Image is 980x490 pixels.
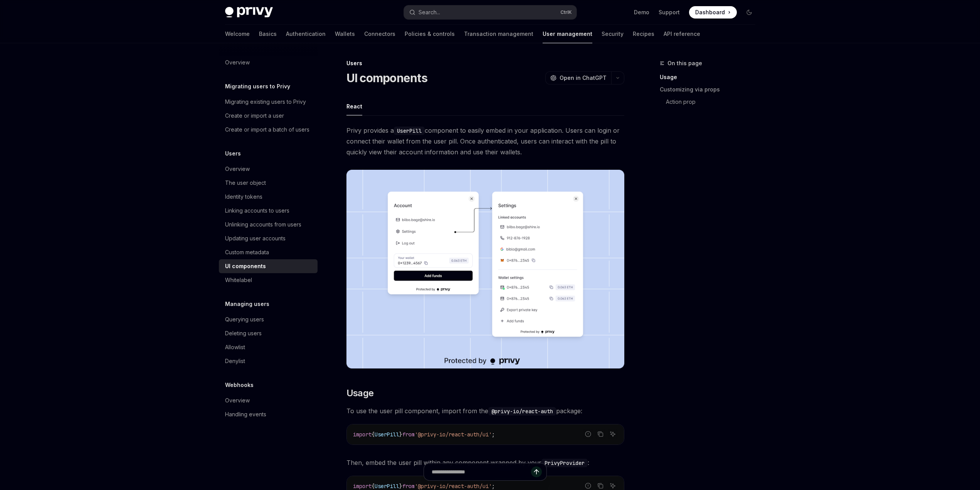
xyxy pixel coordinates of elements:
[346,406,624,416] span: To use the user pill component, import from the package:
[225,97,306,106] div: Migrating existing users to Privy
[404,5,577,19] button: Open search
[225,357,245,366] div: Denylist
[743,6,755,19] button: Toggle dark mode
[335,25,355,43] a: Wallets
[560,74,607,82] span: Open in ChatGPT
[545,71,611,84] button: Open in ChatGPT
[660,71,761,83] a: Usage
[225,329,262,338] div: Deleting users
[225,275,252,285] div: Whitelabel
[225,234,286,243] div: Updating user accounts
[219,218,318,231] a: Unlinking accounts from users
[219,95,318,109] a: Migrating existing users to Privy
[634,8,649,16] a: Demo
[219,204,318,218] a: Linking accounts to users
[219,231,318,245] a: Updating user accounts
[225,343,245,352] div: Allowlist
[225,262,266,271] div: UI components
[219,259,318,273] a: UI components
[225,58,250,67] div: Overview
[346,97,362,115] div: React
[225,111,284,120] div: Create or import a user
[394,127,425,135] code: UserPill
[560,9,572,15] span: Ctrl K
[346,387,374,399] span: Usage
[225,82,290,91] h5: Migrating users to Privy
[225,220,301,229] div: Unlinking accounts from users
[364,25,395,43] a: Connectors
[219,162,318,176] a: Overview
[375,431,399,438] span: UserPill
[583,429,593,439] button: Report incorrect code
[225,380,254,390] h5: Webhooks
[286,25,326,43] a: Authentication
[219,123,318,137] a: Create or import a batch of users
[660,83,761,96] a: Customizing via props
[402,431,415,438] span: from
[346,457,624,468] span: Then, embed the user pill within any component wrapped by your :
[225,164,250,174] div: Overview
[219,245,318,259] a: Custom metadata
[346,59,624,67] div: Users
[432,463,531,480] input: Ask a question...
[346,71,427,85] h1: UI components
[225,125,309,134] div: Create or import a batch of users
[225,178,266,188] div: The user object
[219,56,318,69] a: Overview
[488,407,556,416] code: @privy-io/react-auth
[346,170,624,368] img: images/Userpill2.png
[225,149,241,158] h5: Users
[346,125,624,157] span: Privy provides a component to easily embed in your application. Users can login or connect their ...
[664,25,700,43] a: API reference
[353,431,371,438] span: import
[219,273,318,287] a: Whitelabel
[219,340,318,354] a: Allowlist
[219,394,318,407] a: Overview
[608,429,618,439] button: Ask AI
[543,25,592,43] a: User management
[419,8,440,17] div: Search...
[660,96,761,108] a: Action prop
[259,25,277,43] a: Basics
[595,429,605,439] button: Copy the contents from the code block
[225,396,250,405] div: Overview
[225,192,262,201] div: Identity tokens
[219,407,318,421] a: Handling events
[405,25,455,43] a: Policies & controls
[225,7,273,18] img: dark logo
[219,354,318,368] a: Denylist
[219,176,318,190] a: The user object
[633,25,654,43] a: Recipes
[371,431,375,438] span: {
[219,190,318,204] a: Identity tokens
[225,248,269,257] div: Custom metadata
[415,431,492,438] span: '@privy-io/react-auth/ui'
[225,315,264,324] div: Querying users
[219,326,318,340] a: Deleting users
[492,431,495,438] span: ;
[659,8,680,16] a: Support
[689,6,737,19] a: Dashboard
[225,25,250,43] a: Welcome
[219,109,318,123] a: Create or import a user
[219,313,318,326] a: Querying users
[225,410,266,419] div: Handling events
[225,299,269,309] h5: Managing users
[225,206,289,215] div: Linking accounts to users
[695,8,725,16] span: Dashboard
[464,25,533,43] a: Transaction management
[602,25,624,43] a: Security
[531,466,542,477] button: Send message
[399,431,402,438] span: }
[541,459,588,467] code: PrivyProvider
[667,59,702,68] span: On this page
